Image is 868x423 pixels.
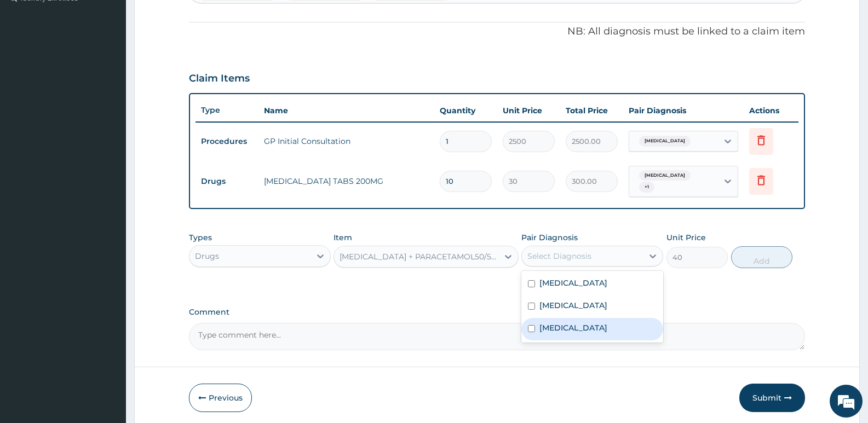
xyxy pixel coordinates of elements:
[527,251,591,262] div: Select Diagnosis
[539,300,607,311] label: [MEDICAL_DATA]
[196,171,258,192] td: Drugs
[196,131,258,152] td: Procedures
[434,100,497,121] th: Quantity
[560,100,623,121] th: Total Price
[539,322,607,333] label: [MEDICAL_DATA]
[195,251,219,262] div: Drugs
[258,130,434,152] td: GP Initial Consultation
[334,232,352,243] label: Item
[196,100,258,120] th: Type
[5,299,209,337] textarea: Type your message and hit 'Enter'
[64,138,151,248] span: We're online!
[639,170,691,181] span: [MEDICAL_DATA]
[180,5,206,32] div: Minimize live chat window
[623,100,744,121] th: Pair Diagnosis
[189,384,252,412] button: Previous
[666,232,706,243] label: Unit Price
[189,25,805,39] p: NB: All diagnosis must be linked to a claim item
[20,55,44,82] img: d_794563401_company_1708531726252_794563401
[731,246,792,268] button: Add
[340,251,499,262] div: [MEDICAL_DATA] + PARACETAMOL50/500MG (DICNAC)
[189,233,212,242] label: Types
[189,308,805,317] label: Comment
[639,182,654,193] span: + 1
[744,100,798,121] th: Actions
[739,384,805,412] button: Submit
[521,232,578,243] label: Pair Diagnosis
[497,100,560,121] th: Unit Price
[258,100,434,121] th: Name
[258,170,434,192] td: [MEDICAL_DATA] TABS 200MG
[189,73,250,85] h3: Claim Items
[639,136,691,147] span: [MEDICAL_DATA]
[539,277,607,288] label: [MEDICAL_DATA]
[57,61,184,76] div: Chat with us now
